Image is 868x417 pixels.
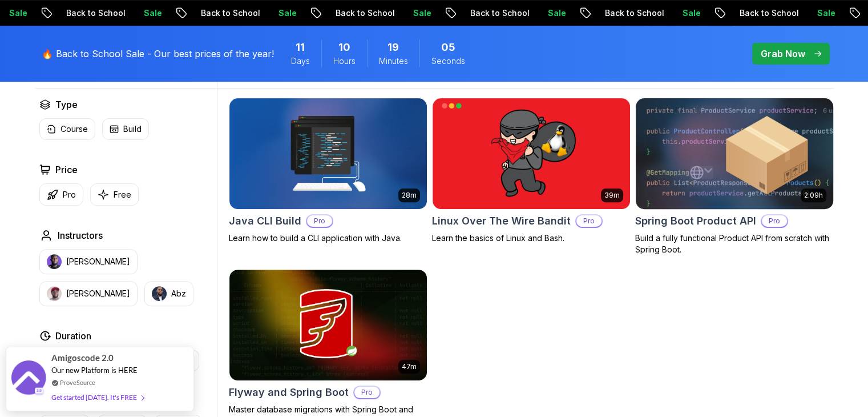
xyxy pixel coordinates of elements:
p: Back to School [720,7,797,19]
p: Back to School [181,7,259,19]
p: Learn the basics of Linux and Bash. [432,232,631,244]
p: Pro [354,387,380,398]
p: 39m [604,191,620,200]
img: Spring Boot Product API card [631,95,838,211]
p: Sale [663,7,699,19]
span: Our new Platform is HERE [51,366,138,375]
h2: Java CLI Build [229,213,301,229]
p: Back to School [450,7,528,19]
button: Free [90,183,139,206]
h2: Price [55,163,78,177]
img: provesource social proof notification image [11,360,46,398]
button: Course [39,118,95,140]
p: Pro [576,215,601,227]
span: 11 Days [296,39,305,55]
span: 5 Seconds [441,39,455,55]
h2: Flyway and Spring Boot [229,384,349,400]
span: Hours [333,55,356,67]
h2: Spring Boot Product API [635,213,756,229]
img: Java CLI Build card [229,98,427,209]
h2: Duration [55,329,91,343]
p: Sale [528,7,564,19]
span: Seconds [431,55,465,67]
p: Build [123,123,142,135]
img: Flyway and Spring Boot card [229,270,427,380]
p: Sale [124,7,160,19]
p: 🔥 Back to School Sale - Our best prices of the year! [42,47,274,61]
p: Abz [171,288,186,299]
img: instructor img [152,286,167,301]
div: Get started [DATE]. It's FREE [51,391,144,404]
p: Build a fully functional Product API from scratch with Spring Boot. [635,232,834,255]
p: Back to School [316,7,393,19]
p: Free [114,189,131,201]
span: Minutes [379,55,408,67]
p: Back to School [46,7,124,19]
p: Course [60,123,88,135]
p: Back to School [585,7,663,19]
span: Amigoscode 2.0 [51,351,114,364]
span: 10 Hours [338,39,350,55]
button: Pro [39,183,83,206]
h2: Instructors [58,228,103,242]
span: Days [291,55,310,67]
p: 47m [402,362,417,371]
h2: Type [55,98,78,111]
a: ProveSource [60,378,95,387]
p: [PERSON_NAME] [66,256,130,267]
h2: Linux Over The Wire Bandit [432,213,571,229]
button: Build [102,118,149,140]
p: [PERSON_NAME] [66,288,130,299]
p: Pro [762,215,787,227]
p: Sale [259,7,295,19]
img: instructor img [47,286,62,301]
p: Learn how to build a CLI application with Java. [229,232,427,244]
p: 28m [402,191,417,200]
button: instructor img[PERSON_NAME] [39,281,138,306]
a: Linux Over The Wire Bandit card39mLinux Over The Wire BanditProLearn the basics of Linux and Bash. [432,98,631,244]
p: 2.09h [804,191,823,200]
a: Spring Boot Product API card2.09hSpring Boot Product APIProBuild a fully functional Product API f... [635,98,834,255]
p: Sale [393,7,430,19]
img: Linux Over The Wire Bandit card [433,98,630,209]
img: instructor img [47,254,62,269]
p: Grab Now [761,47,805,61]
span: 19 Minutes [387,39,399,55]
button: instructor img[PERSON_NAME] [39,249,138,274]
p: Pro [307,215,332,227]
p: Pro [63,189,76,201]
button: instructor imgAbz [144,281,193,306]
p: Sale [797,7,834,19]
a: Java CLI Build card28mJava CLI BuildProLearn how to build a CLI application with Java. [229,98,427,244]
